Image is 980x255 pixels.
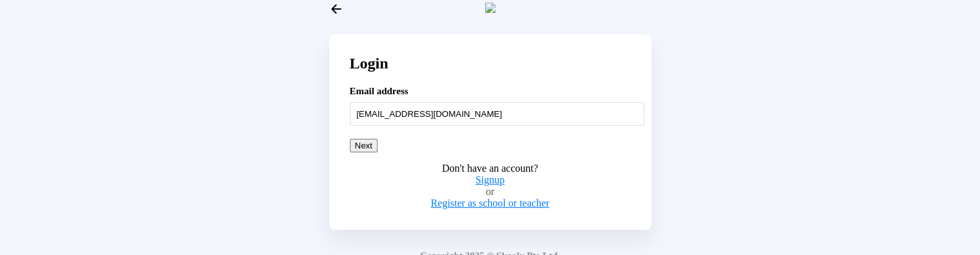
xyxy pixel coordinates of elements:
[329,2,343,16] button: arrow back outline
[350,186,631,198] div: or
[350,86,408,96] label: Email address
[431,198,550,209] a: Register as school or teacher
[350,102,644,125] input: Your email address
[350,163,631,174] div: Don't have an account?
[350,139,378,152] button: Next
[350,55,631,72] div: Login
[476,174,504,185] a: Signup
[485,3,495,13] img: skooly-logo.png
